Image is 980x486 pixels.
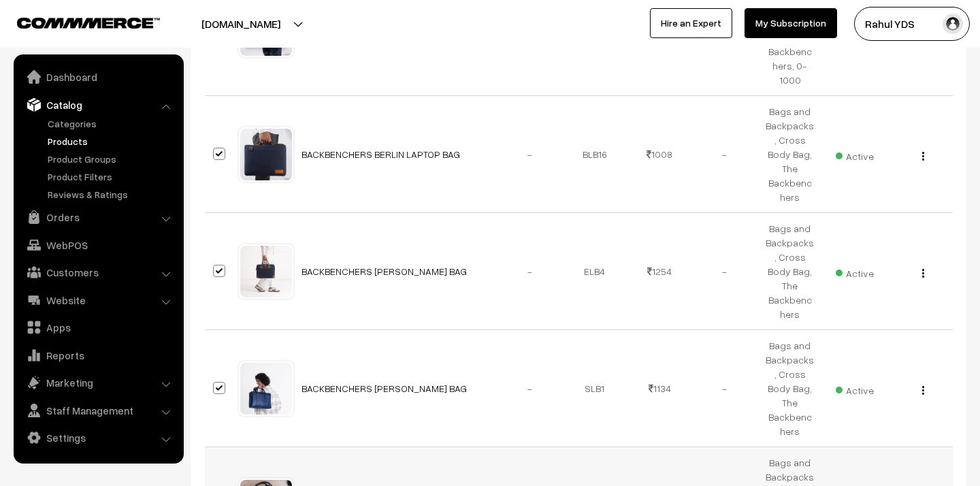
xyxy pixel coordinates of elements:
td: ELB4 [562,213,627,330]
a: My Subscription [745,8,837,38]
a: Orders [17,205,179,229]
td: - [497,96,563,213]
span: Active [836,380,874,398]
td: 1134 [627,330,693,447]
a: BACKBENCHERS [PERSON_NAME] BAG [301,383,467,394]
a: Catalog [17,93,179,117]
a: Products [44,134,179,148]
a: Website [17,288,179,312]
img: Menu [922,386,924,395]
td: - [497,330,563,447]
td: - [497,213,563,330]
a: Apps [17,315,179,340]
td: - [692,213,757,330]
a: Reports [17,343,179,368]
a: Product Filters [44,169,179,184]
td: - [692,96,757,213]
span: Active [836,146,874,163]
button: [DOMAIN_NAME] [154,7,328,41]
td: Bags and Backpacks, Cross Body Bag, The Backbenchers [757,330,823,447]
a: Reviews & Ratings [44,187,179,201]
td: SLB1 [562,330,627,447]
img: Menu [922,152,924,161]
a: Customers [17,260,179,285]
a: Product Groups [44,152,179,166]
img: user [943,14,963,34]
img: Menu [922,269,924,278]
a: BACKBENCHERS BERLIN LAPTOP BAG [301,148,460,160]
td: - [692,330,757,447]
td: 1254 [627,213,693,330]
td: 1008 [627,96,693,213]
a: COMMMERCE [17,14,136,30]
span: Active [836,263,874,280]
a: WebPOS [17,233,179,257]
a: Staff Management [17,398,179,423]
a: Settings [17,425,179,450]
a: Dashboard [17,65,179,89]
button: Rahul YDS [854,7,970,41]
a: Marketing [17,370,179,395]
td: Bags and Backpacks, Cross Body Bag, The Backbenchers [757,213,823,330]
a: BACKBENCHERS [PERSON_NAME] BAG [301,265,467,277]
td: BLB16 [562,96,627,213]
a: Hire an Expert [650,8,732,38]
a: Categories [44,116,179,131]
td: Bags and Backpacks, Cross Body Bag, The Backbenchers [757,96,823,213]
img: COMMMERCE [17,18,160,28]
